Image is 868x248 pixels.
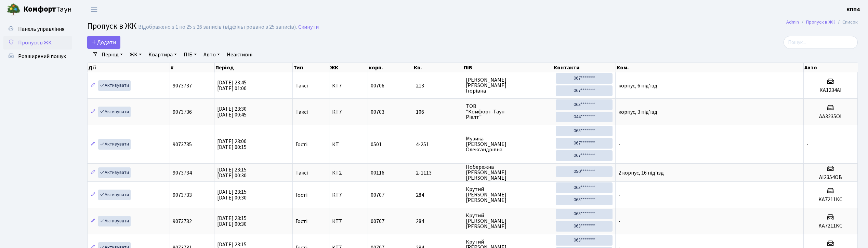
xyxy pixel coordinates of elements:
h5: KA7211KC [806,196,855,203]
span: 284 [416,219,460,224]
span: Музика [PERSON_NAME] Олександрівна [466,136,550,152]
a: Додати [87,36,120,49]
span: 4-251 [416,142,460,147]
span: КТ7 [332,109,365,115]
a: Активувати [98,216,131,226]
nav: breadcrumb [776,15,868,29]
a: КПП4 [846,5,860,14]
span: Побережна [PERSON_NAME] [PERSON_NAME] [466,164,550,181]
span: 9073733 [173,191,192,199]
span: - [618,141,620,148]
span: 2 корпус, 16 під'їзд [618,169,664,177]
span: [PERSON_NAME] [PERSON_NAME] Ігорівна [466,77,550,94]
span: 00116 [371,169,384,177]
span: [DATE] 23:45 [DATE] 01:00 [217,79,247,92]
span: 9073734 [173,169,192,177]
li: Список [835,18,858,26]
span: 00707 [371,218,384,225]
span: корпус, 6 під'їзд [618,82,657,89]
span: Таксі [295,170,308,176]
a: Період [99,49,126,60]
th: Період [215,63,293,72]
b: КПП4 [846,6,860,13]
span: [DATE] 23:15 [DATE] 00:30 [217,188,247,202]
a: Admin [786,18,799,26]
th: Дії [88,63,170,72]
th: Кв. [413,63,463,72]
th: Авто [804,63,858,72]
span: корпус, 3 під'їзд [618,108,657,116]
a: ПІБ [181,49,199,60]
a: Скинути [298,24,319,30]
span: КТ [332,142,365,147]
span: [DATE] 23:00 [DATE] 00:15 [217,138,247,151]
h5: AA3235OI [806,113,855,120]
span: Гості [295,219,307,224]
a: ЖК [127,49,144,60]
a: Пропуск в ЖК [806,18,835,26]
b: Комфорт [23,4,56,15]
span: - [618,218,620,225]
span: 00703 [371,108,384,116]
th: Ком. [616,63,804,72]
h5: КА1234АI [806,87,855,94]
span: Крутий [PERSON_NAME] [PERSON_NAME] [466,213,550,229]
span: КТ7 [332,219,365,224]
span: Гості [295,142,307,147]
span: Таун [23,4,72,15]
a: Квартира [146,49,180,60]
span: Таксі [295,83,308,88]
span: 284 [416,192,460,198]
img: logo.png [7,3,21,16]
span: Пропуск в ЖК [87,20,136,32]
a: Активувати [98,80,131,91]
span: Панель управління [18,25,64,33]
span: 9073737 [173,82,192,89]
span: Гості [295,192,307,198]
th: ЖК [329,63,368,72]
span: 213 [416,83,460,88]
span: 9073735 [173,141,192,148]
th: # [170,63,214,72]
span: - [806,141,808,148]
h5: AI2354OB [806,174,855,181]
a: Авто [201,49,223,60]
th: Тип [293,63,329,72]
span: Пропуск в ЖК [18,39,52,46]
span: 9073732 [173,218,192,225]
span: ТОВ "Комфорт-Таун Ріелт" [466,104,550,120]
span: КТ7 [332,192,365,198]
span: Таксі [295,109,308,115]
span: [DATE] 23:15 [DATE] 00:30 [217,166,247,179]
a: Активувати [98,190,131,200]
a: Активувати [98,167,131,178]
span: 0501 [371,141,382,148]
a: Активувати [98,107,131,117]
span: 9073736 [173,108,192,116]
span: 00707 [371,191,384,199]
span: КТ2 [332,170,365,176]
span: - [618,191,620,199]
span: 2-1113 [416,170,460,176]
a: Пропуск в ЖК [3,36,72,50]
a: Неактивні [224,49,255,60]
span: КТ7 [332,83,365,88]
a: Активувати [98,139,131,150]
a: Розширений пошук [3,50,72,63]
th: корп. [368,63,413,72]
button: Переключити навігацію [86,4,103,15]
span: 106 [416,109,460,115]
span: Додати [92,39,116,46]
h5: KA7211KC [806,223,855,229]
span: [DATE] 23:30 [DATE] 00:45 [217,105,247,119]
div: Відображено з 1 по 25 з 26 записів (відфільтровано з 25 записів). [138,24,297,30]
th: ПІБ [463,63,553,72]
span: [DATE] 23:15 [DATE] 00:30 [217,215,247,228]
a: Панель управління [3,22,72,36]
input: Пошук... [784,36,858,49]
span: Крутий [PERSON_NAME] [PERSON_NAME] [466,187,550,203]
th: Контакти [553,63,616,72]
span: Розширений пошук [18,53,66,60]
span: 00706 [371,82,384,89]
